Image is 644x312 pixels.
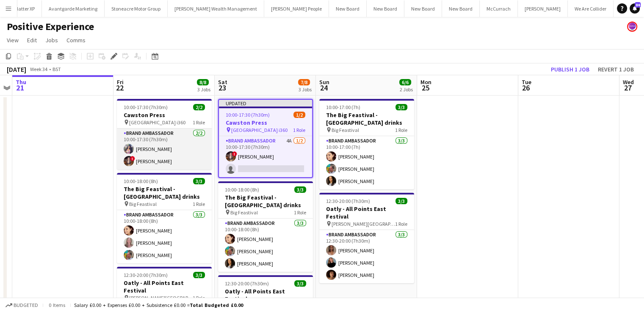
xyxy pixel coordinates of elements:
span: 10:00-18:00 (8h) [225,186,259,193]
div: 3 Jobs [299,86,312,93]
span: 2/2 [193,104,205,110]
span: Sat [218,78,227,86]
button: New Board [404,0,442,17]
h3: Cawston Press [117,111,212,119]
span: 3/3 [395,198,407,204]
button: McCurrach [480,0,518,17]
span: 3/3 [193,178,205,184]
button: [PERSON_NAME] People [264,0,329,17]
app-card-role: Brand Ambassador3/310:00-18:00 (8h)[PERSON_NAME][PERSON_NAME][PERSON_NAME] [117,210,212,263]
span: 26 [520,83,531,93]
span: Edit [27,36,37,44]
a: Edit [24,35,40,46]
button: [PERSON_NAME] [518,0,568,17]
span: 10:00-17:30 (7h30m) [226,112,270,118]
span: Week 34 [28,66,49,72]
span: 1 Role [294,209,306,216]
span: 1 Role [193,119,205,126]
span: Big Feastival [230,209,258,216]
span: Big Feastival [332,127,359,133]
app-job-card: 10:00-18:00 (8h)3/3The Big Feastival - [GEOGRAPHIC_DATA] drinks Big Feastival1 RoleBrand Ambassad... [117,173,212,263]
span: 6/6 [399,79,411,85]
span: [PERSON_NAME][GEOGRAPHIC_DATA] [129,295,193,301]
span: 12:30-20:00 (7h30m) [225,280,269,287]
span: Jobs [45,36,58,44]
span: 10:00-18:00 (8h) [124,178,158,184]
span: 12:30-20:00 (7h30m) [124,272,168,278]
button: Revert 1 job [594,64,637,75]
span: Wed [623,78,634,86]
span: 3/3 [193,272,205,278]
span: Big Feastival [129,201,157,207]
span: 10:00-17:00 (7h) [326,104,360,110]
span: 3/3 [294,186,306,193]
span: 0 items [47,302,67,308]
app-card-role: Brand Ambassador3/312:30-20:00 (7h30m)[PERSON_NAME][PERSON_NAME][PERSON_NAME] [319,230,414,283]
div: 2 Jobs [400,86,413,93]
app-job-card: 10:00-17:30 (7h30m)2/2Cawston Press [GEOGRAPHIC_DATA] i3601 RoleBrand Ambassador2/210:00-17:30 (7... [117,99,212,170]
div: BST [53,66,61,72]
app-card-role: Brand Ambassador3/310:00-17:00 (7h)[PERSON_NAME][PERSON_NAME][PERSON_NAME] [319,136,414,189]
span: Sun [319,78,329,86]
h3: Oatly - All Points East Festival [117,279,212,294]
a: Comms [63,35,89,46]
span: 3/3 [395,104,407,110]
div: 3 Jobs [197,86,210,93]
span: ! [232,151,237,156]
app-job-card: 12:30-20:00 (7h30m)3/3Oatly - All Points East Festival [PERSON_NAME][GEOGRAPHIC_DATA]1 RoleBrand ... [319,193,414,283]
button: Stoneacre Motor Group [105,0,168,17]
span: Budgeted [14,302,38,308]
button: New Board [329,0,367,17]
span: 8/8 [197,79,209,85]
span: [PERSON_NAME][GEOGRAPHIC_DATA] [332,221,395,227]
span: 1 Role [395,127,407,133]
span: 23 [217,83,227,93]
span: 1 Role [293,127,305,133]
h1: Positive Experience [7,20,94,33]
app-job-card: 10:00-17:00 (7h)3/3The Big Feastival - [GEOGRAPHIC_DATA] drinks Big Feastival1 RoleBrand Ambassad... [319,99,414,189]
a: View [3,35,22,46]
span: 24 [318,83,329,93]
button: Matter XP [8,0,42,17]
app-job-card: 10:00-18:00 (8h)3/3The Big Feastival - [GEOGRAPHIC_DATA] drinks Big Feastival1 RoleBrand Ambassad... [218,181,313,272]
h3: The Big Feastival - [GEOGRAPHIC_DATA] drinks [117,185,212,200]
button: New Board [367,0,404,17]
h3: Oatly - All Points East Festival [319,205,414,220]
span: 1 Role [395,221,407,227]
button: We Are Collider [568,0,614,17]
span: Thu [16,78,26,86]
a: 84 [630,3,640,14]
span: 7/8 [298,79,310,85]
span: 1 Role [193,201,205,207]
button: New Board [442,0,480,17]
span: 1 Role [193,295,205,301]
h3: Cawston Press [219,119,312,126]
div: Salary £0.00 + Expenses £0.00 + Subsistence £0.00 = [74,302,243,308]
h3: Oatly - All Points East Festival [218,287,313,303]
span: Mon [420,78,431,86]
span: Comms [66,36,86,44]
a: Jobs [42,35,61,46]
span: 12:30-20:00 (7h30m) [326,198,370,204]
app-job-card: Updated10:00-17:30 (7h30m)1/2Cawston Press [GEOGRAPHIC_DATA] i3601 RoleBrand Ambassador4A1/210:00... [218,99,313,178]
span: 27 [622,83,634,93]
button: Publish 1 job [547,64,593,75]
span: 10:00-17:30 (7h30m) [124,104,168,110]
div: Updated [219,100,312,107]
span: 22 [116,83,124,93]
h3: The Big Feastival - [GEOGRAPHIC_DATA] drinks [218,194,313,209]
app-card-role: Brand Ambassador3/310:00-18:00 (8h)[PERSON_NAME][PERSON_NAME][PERSON_NAME] [218,219,313,272]
app-card-role: Brand Ambassador4A1/210:00-17:30 (7h30m)![PERSON_NAME] [219,136,312,177]
app-card-role: Brand Ambassador2/210:00-17:30 (7h30m)[PERSON_NAME]![PERSON_NAME] [117,129,212,170]
div: [DATE] [7,65,26,74]
span: 21 [14,83,26,93]
button: Budgeted [4,301,39,310]
span: Total Budgeted £0.00 [190,302,243,308]
app-user-avatar: Florence Watkinson [627,22,637,32]
span: [GEOGRAPHIC_DATA] i360 [129,119,185,126]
